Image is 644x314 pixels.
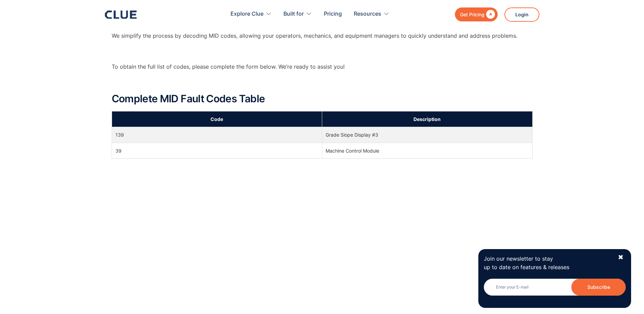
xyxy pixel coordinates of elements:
a: Get Pricing [455,7,498,21]
th: Description [322,111,533,127]
td: Machine Control Module [322,143,533,158]
div: Explore Clue [231,3,272,25]
td: Grade Slope Display #3 [322,127,533,143]
div: Resources [354,3,389,25]
p: Join our newsletter to stay up to date on features & releases [484,255,611,272]
p: We simplify the process by decoding MID codes, allowing your operators, mechanics, and equipment ... [112,32,533,40]
a: Login [504,7,539,22]
td: 39 [112,143,322,158]
form: Newsletter [484,279,626,302]
td: 139 [112,127,322,143]
div:  [484,10,495,19]
p: To obtain the full list of codes, please complete the form below. We’re ready to assist you! [112,63,533,71]
div: ✖ [618,253,624,262]
h2: Complete MID Fault Codes Table [112,93,533,104]
div: Explore Clue [231,3,263,25]
a: Pricing [324,3,342,25]
input: Subscribe [571,279,626,296]
th: Code [112,111,322,127]
div: Built for [283,3,312,25]
div: Built for [283,3,304,25]
div: Get Pricing [460,10,484,19]
div: Resources [354,3,381,25]
p: ‍ [112,78,533,86]
input: Enter your E-mail [484,279,626,296]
